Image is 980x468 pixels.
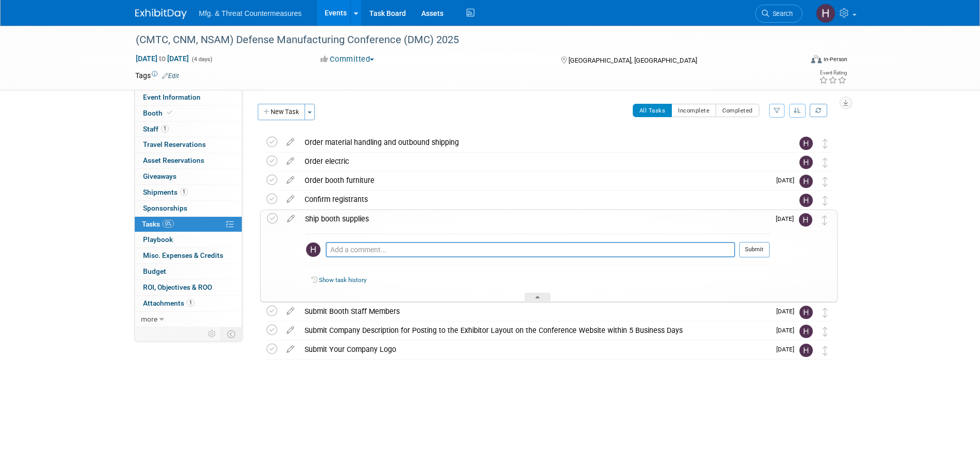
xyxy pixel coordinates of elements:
[823,158,828,167] i: Move task
[799,213,812,227] img: Hillary Hawkins
[135,248,242,264] a: Misc. Expenses & Credits
[161,125,169,133] span: 1
[143,125,169,133] span: Staff
[132,31,787,49] div: (CMTC, CNM, NSAM) Defense Manufacturing Conference (DMC) 2025
[823,196,828,205] i: Move task
[300,210,770,228] div: Ship booth supplies
[823,327,828,336] i: Move task
[281,307,299,316] a: edit
[319,276,366,284] a: Show task history
[799,137,813,150] img: Hillary Hawkins
[141,315,157,323] span: more
[742,53,848,69] div: Event Format
[823,139,828,148] i: Move task
[776,215,799,222] span: [DATE]
[799,194,813,207] img: Hillary Hawkins
[135,90,242,105] a: Event Information
[187,299,194,307] span: 1
[135,185,242,200] a: Shipments1
[716,104,759,117] button: Completed
[135,9,187,19] img: ExhibitDay
[299,191,779,208] div: Confirm registrants
[143,172,176,180] span: Giveaways
[191,56,212,63] span: (4 days)
[299,153,779,170] div: Order electric
[258,104,305,120] button: New Task
[143,109,174,117] span: Booth
[299,172,770,189] div: Order booth furniture
[135,217,242,232] a: Tasks0%
[157,54,167,63] span: to
[769,10,793,17] span: Search
[822,215,827,225] i: Move task
[281,345,299,354] a: edit
[281,326,299,335] a: edit
[143,156,204,164] span: Asset Reservations
[281,138,299,147] a: edit
[281,157,299,166] a: edit
[282,214,300,223] a: edit
[135,70,179,81] td: Tags
[823,308,828,317] i: Move task
[135,280,242,295] a: ROI, Objectives & ROO
[135,169,242,184] a: Giveaways
[823,177,828,186] i: Move task
[162,72,179,80] a: Edit
[739,242,770,257] button: Submit
[143,267,166,275] span: Budget
[776,327,799,334] span: [DATE]
[143,140,206,148] span: Travel Reservations
[799,175,813,188] img: Hillary Hawkins
[199,9,302,17] span: Mfg. & Threat Countermeasures
[799,306,813,319] img: Hillary Hawkins
[163,220,174,228] span: 0%
[143,93,201,101] span: Event Information
[633,104,672,117] button: All Tasks
[135,122,242,137] a: Staff1
[143,251,223,259] span: Misc. Expenses & Credits
[135,296,242,311] a: Attachments1
[299,322,770,339] div: Submit Company Description for Posting to the Exhibitor Layout on the Conference Website within 5...
[142,220,174,228] span: Tasks
[143,188,188,196] span: Shipments
[299,303,770,320] div: Submit Booth Staff Members
[299,134,779,151] div: Order material handling and outbound shipping
[221,327,242,341] td: Toggle Event Tabs
[143,204,187,212] span: Sponsorships
[671,104,716,117] button: Incomplete
[180,188,188,196] span: 1
[799,156,813,169] img: Hillary Hawkins
[306,242,320,257] img: Hillary Hawkins
[799,344,813,357] img: Hillary Hawkins
[299,341,770,358] div: Submit Your Company Logo
[135,137,242,153] a: Travel Reservations
[811,55,822,63] img: Format-Inperson.png
[823,55,847,63] div: In-Person
[203,327,221,341] td: Personalize Event Tab Strip
[799,325,813,338] img: Hillary Hawkins
[135,106,242,121] a: Booth
[135,201,242,216] a: Sponsorships
[167,110,172,116] i: Booth reservation complete
[135,264,242,279] a: Budget
[810,104,827,117] a: Refresh
[281,195,299,204] a: edit
[135,54,189,63] span: [DATE] [DATE]
[143,299,194,307] span: Attachments
[317,54,378,65] button: Committed
[135,153,242,169] a: Asset Reservations
[143,235,173,244] span: Playbook
[755,5,803,23] a: Search
[823,346,828,355] i: Move task
[776,177,799,184] span: [DATE]
[281,176,299,185] a: edit
[143,283,212,291] span: ROI, Objectives & ROO
[816,4,835,23] img: Hillary Hawkins
[135,232,242,248] a: Playbook
[135,312,242,327] a: more
[776,346,799,353] span: [DATE]
[776,308,799,315] span: [DATE]
[819,70,847,76] div: Event Rating
[568,57,697,64] span: [GEOGRAPHIC_DATA], [GEOGRAPHIC_DATA]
